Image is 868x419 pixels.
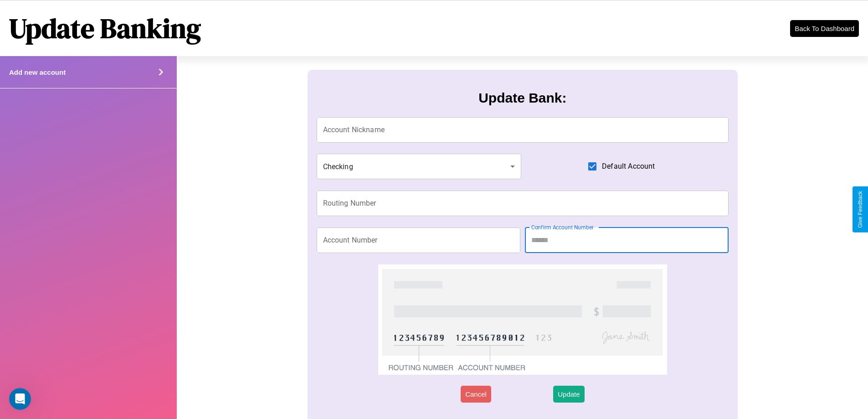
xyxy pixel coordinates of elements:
[9,388,31,410] iframe: Intercom live chat
[9,10,201,47] h1: Update Banking
[478,90,566,106] h3: Update Bank:
[553,386,584,403] button: Update
[9,68,66,76] h4: Add new account
[857,191,863,228] div: Give Feedback
[461,386,491,403] button: Cancel
[531,223,594,231] label: Confirm Account Number
[602,161,655,172] span: Default Account
[317,154,522,179] div: Checking
[378,264,667,375] img: check
[790,20,859,37] button: Back To Dashboard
